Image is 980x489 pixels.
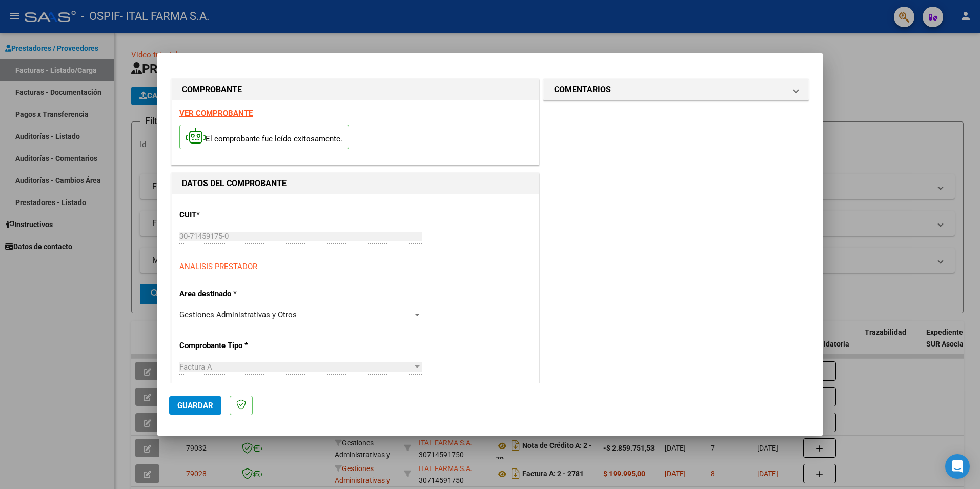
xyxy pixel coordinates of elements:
[179,340,285,352] p: Comprobante Tipo *
[182,85,242,94] strong: COMPROBANTE
[179,310,297,319] span: Gestiones Administrativas y Otros
[182,178,287,188] strong: DATOS DEL COMPROBANTE
[169,396,221,415] button: Guardar
[177,401,213,410] span: Guardar
[554,84,611,96] h1: COMENTARIOS
[179,288,285,300] p: Area destinado *
[179,209,285,221] p: CUIT
[544,79,808,100] mat-expansion-panel-header: COMENTARIOS
[945,454,970,479] div: Open Intercom Messenger
[179,262,257,271] span: ANALISIS PRESTADOR
[179,125,349,150] p: El comprobante fue leído exitosamente.
[179,362,212,372] span: Factura A
[179,109,253,118] a: VER COMPROBANTE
